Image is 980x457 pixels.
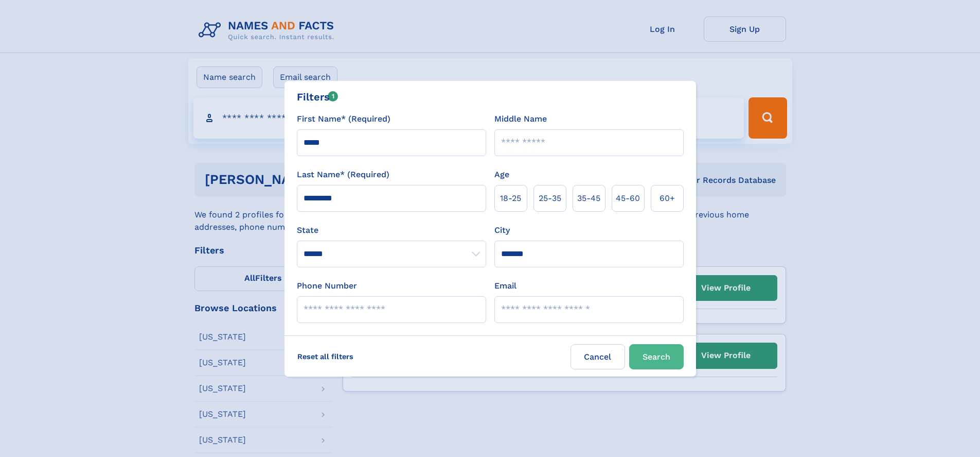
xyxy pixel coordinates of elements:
span: 25‑35 [539,192,561,205]
label: City [494,224,510,236]
button: Search [629,344,684,369]
label: Last Name* (Required) [297,168,389,181]
span: 60+ [660,192,675,205]
span: 18‑25 [500,192,521,205]
span: 45‑60 [616,192,640,205]
label: Cancel [571,344,625,369]
label: Phone Number [297,280,357,292]
label: First Name* (Required) [297,113,390,125]
span: 35‑45 [577,192,600,205]
label: Age [494,168,509,181]
label: State [297,224,486,236]
label: Email [494,280,516,292]
label: Middle Name [494,113,547,125]
div: Filters [297,89,338,105]
label: Reset all filters [291,344,360,369]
